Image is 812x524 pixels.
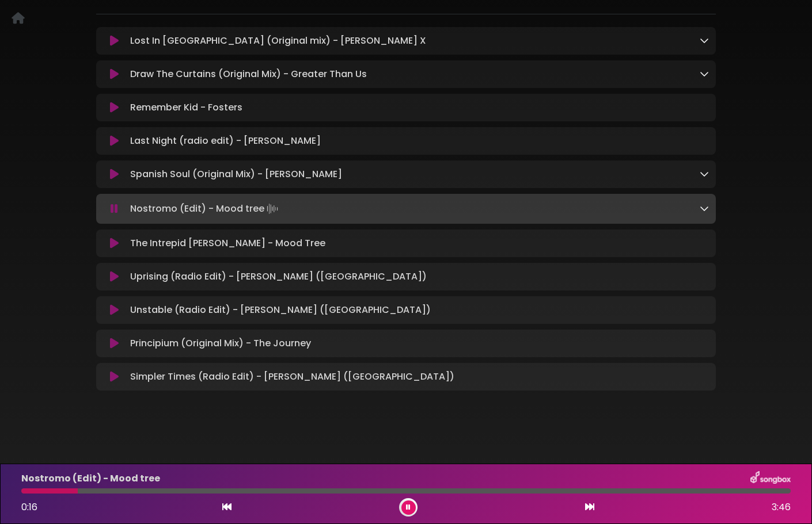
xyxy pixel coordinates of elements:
p: Nostromo (Edit) - Mood tree [130,201,280,217]
p: The Intrepid [PERSON_NAME] - Mood Tree [130,236,325,250]
img: waveform4.gif [264,201,280,217]
p: Simpler Times (Radio Edit) - [PERSON_NAME] ([GEOGRAPHIC_DATA]) [130,370,454,384]
p: Remember Kid - Fosters [130,101,242,114]
p: Last Night (radio edit) - [PERSON_NAME] [130,134,321,148]
p: Lost In [GEOGRAPHIC_DATA] (Original mix) - [PERSON_NAME] X [130,34,426,48]
p: Principium (Original Mix) - The Journey [130,336,311,350]
p: Spanish Soul (Original Mix) - [PERSON_NAME] [130,167,342,181]
p: Draw The Curtains (Original Mix) - Greater Than Us [130,67,367,81]
p: Uprising (Radio Edit) - [PERSON_NAME] ([GEOGRAPHIC_DATA]) [130,270,427,284]
p: Unstable (Radio Edit) - [PERSON_NAME] ([GEOGRAPHIC_DATA]) [130,303,431,317]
